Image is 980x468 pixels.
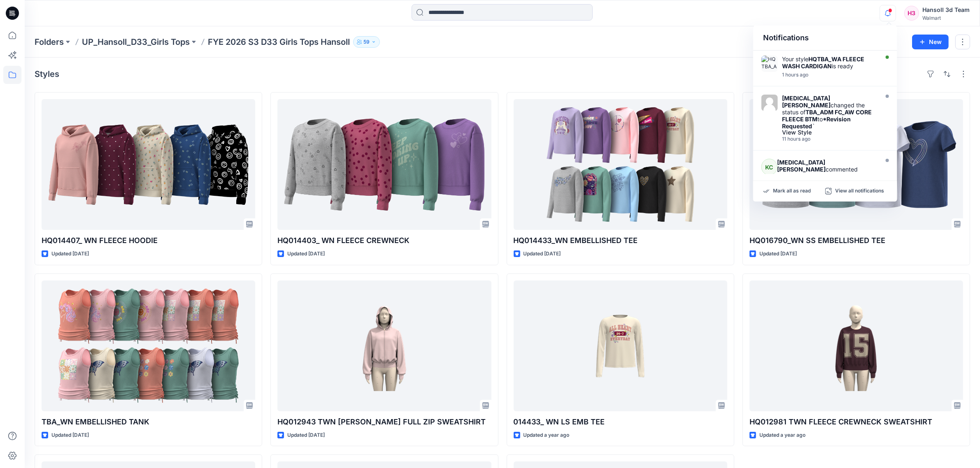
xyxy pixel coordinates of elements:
[42,235,255,246] p: HQ014407_ WN FLEECE HOODIE
[51,431,89,440] p: Updated [DATE]
[277,416,491,428] p: HQ012943 TWN [PERSON_NAME] FULL ZIP SWEATSHIRT
[782,130,877,135] div: View Style
[363,37,370,46] p: 59
[514,235,727,246] p: HQ014433_WN EMBELLISHED TEE
[277,280,491,411] a: HQ012943 TWN LEECE FULL ZIP SWEATSHIRT
[35,36,64,48] a: Folders
[904,6,919,21] div: H3
[42,416,255,428] p: TBA_WN EMBELLISHED TANK
[524,431,570,440] p: Updated a year ago
[782,56,877,70] div: Your style is ready
[835,188,884,195] p: View all notifications
[353,36,380,48] button: 59
[277,235,491,246] p: HQ014403_ WN FLEECE CREWNECK
[35,69,59,79] h4: Styles
[761,56,778,72] img: HQTBA_ADM SC_WA FLEECE WASH CARDIGAN
[761,159,777,175] div: KC
[782,95,877,130] div: changed the status of to `
[524,250,561,258] p: Updated [DATE]
[782,95,831,109] strong: [MEDICAL_DATA][PERSON_NAME]
[782,56,864,70] strong: HQTBA_WA FLEECE WASH CARDIGAN
[750,99,963,230] a: HQ016790_WN SS EMBELLISHED TEE
[287,431,325,440] p: Updated [DATE]
[51,250,89,258] p: Updated [DATE]
[277,99,491,230] a: HQ014403_ WN FLEECE CREWNECK
[287,250,325,258] p: Updated [DATE]
[759,250,797,258] p: Updated [DATE]
[759,431,805,440] p: Updated a year ago
[777,173,873,187] strong: TBA_ADM FC_AW CORE FLEECE BTM
[750,280,963,411] a: HQ012981 TWN FLEECE CREWNECK SWEATSHIRT
[912,35,949,49] button: New
[777,159,826,173] strong: [MEDICAL_DATA][PERSON_NAME]
[750,235,963,246] p: HQ016790_WN SS EMBELLISHED TEE
[514,99,727,230] a: HQ014433_WN EMBELLISHED TEE
[753,25,897,51] div: Notifications
[82,36,190,48] a: UP_Hansoll_D33_Girls Tops
[922,15,970,21] div: Walmart
[782,109,872,123] strong: TBA_ADM FC_AW CORE FLEECE BTM
[750,416,963,428] p: HQ012981 TWN FLEECE CREWNECK SWEATSHIRT
[782,116,851,130] strong: *Revision Requested
[782,136,877,142] div: Thursday, September 11, 2025 15:17
[773,188,811,195] p: Mark all as read
[42,280,255,411] a: TBA_WN EMBELLISHED TANK
[514,416,727,428] p: 014433_ WN LS EMB TEE
[514,280,727,411] a: 014433_ WN LS EMB TEE
[208,36,350,48] p: FYE 2026 S3 D33 Girls Tops Hansoll
[782,72,877,78] div: Friday, September 12, 2025 00:48
[42,99,255,230] a: HQ014407_ WN FLEECE HOODIE
[761,95,778,111] img: Kyra Cobb
[922,5,970,15] div: Hansoll 3d Team
[777,159,876,187] div: commented on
